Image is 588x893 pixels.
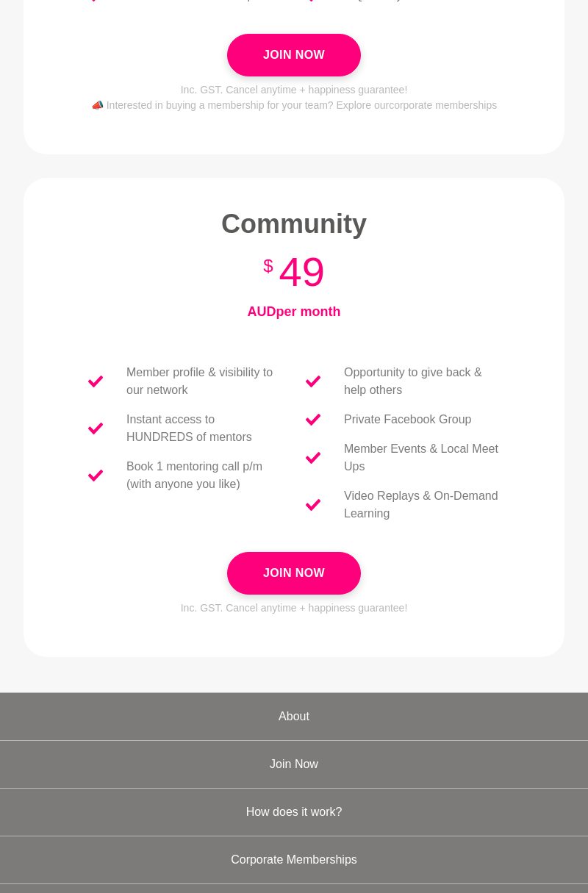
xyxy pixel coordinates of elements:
h4: AUD per month [76,304,512,320]
p: Inc. GST. Cancel anytime + happiness guarantee! [76,600,512,616]
p: 📣 Interested in buying a membership for your team? Explore our [76,98,512,113]
p: Instant access to HUNDREDS of mentors [126,411,282,446]
a: corporate memberships [389,99,497,111]
h3: 49 [76,246,512,298]
p: Opportunity to give back & help others [344,364,500,399]
h2: Community [76,207,512,240]
p: Private Facebook Group [344,411,471,428]
p: Member profile & visibility to our network [126,364,282,399]
button: Join Now [227,552,361,595]
p: Video Replays & On-Demand Learning [344,487,500,523]
p: Inc. GST. Cancel anytime + happiness guarantee! [76,82,512,98]
p: Book 1 mentoring call p/m (with anyone you like) [126,458,282,493]
button: Join Now [227,34,361,76]
p: Member Events & Local Meet Ups [344,440,500,476]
